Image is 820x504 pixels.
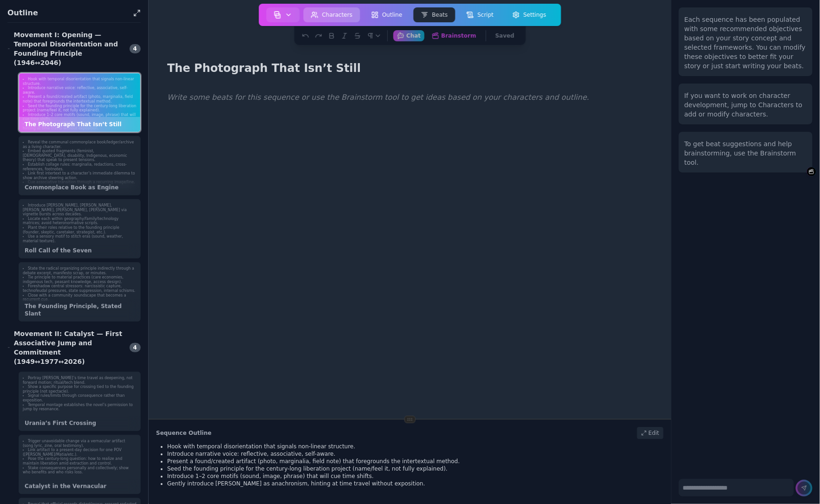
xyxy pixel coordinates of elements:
div: The Photograph That Isn’t Still [19,117,140,132]
li: Present a found/created artifact (photo, marginalia, field note) that foregrounds the intertextua... [23,95,137,103]
li: Locate each within geography/family/technology matrices; avoid heteronormative scripts. [23,217,137,226]
li: Close with a community soundscape that becomes a recurrent cue. [23,293,137,302]
button: Brainstorm [807,167,816,176]
li: Link first intertext to a character’s immediate dilemma to show archive steering action. [23,171,137,180]
li: Signal rules/limits through consequence rather than exposition. [23,394,137,402]
button: Beats [413,7,455,22]
div: Catalyst in the Vernacular [19,479,140,494]
li: Embed quoted fragments (feminist, [DEMOGRAPHIC_DATA], disability, Indigenous, economic theory) th... [23,149,137,162]
span: 4 [130,343,141,352]
button: Saved [492,30,518,41]
li: State the radical organizing principle indirectly through a debate excerpt, manifesto scrap, or m... [23,266,137,275]
button: Outline [364,7,410,22]
span: 4 [130,44,141,53]
li: Show a specific purpose for crossing tied to the founding principle (not spectacle). [23,385,137,394]
li: Introduce narrative voice: reflective, associative, self-aware. [23,86,137,95]
li: Introduce 1–2 core motifs (sound, image, phrase) that will cue time shifts. [23,113,137,122]
li: Seed the founding principle for the century-long liberation project (name/feel it, not fully expl... [167,465,664,472]
li: Foreshadow central stressors: narcissistic capture, technofeudal pressures, state suppression, in... [23,284,137,293]
div: The Founding Principle, Stated Slant [19,299,140,321]
li: Seed the founding principle for the century-long liberation project (name/feel it, not fully expl... [23,104,137,113]
li: Present a found/created artifact (photo, marginalia, field note) that foregrounds the intertextua... [167,458,664,465]
div: Urania’s First Crossing [19,416,140,431]
div: Edit [637,427,664,439]
li: Gently introduce [PERSON_NAME] as anachronism, hinting at time travel without exposition. [167,480,664,487]
a: Settings [503,6,555,24]
button: Brainstorm [428,30,480,41]
div: Commonplace Book as Engine [19,180,140,195]
div: Roll Call of the Seven [19,243,140,258]
h1: Outline [7,7,130,19]
li: Introduce narrative voice: reflective, associative, self-aware. [167,450,664,458]
li: Temporal montage establishes the novel’s permission to jump by resonance. [23,403,137,412]
button: Settings [505,7,553,22]
a: Outline [362,6,411,24]
li: Introduce [PERSON_NAME], [PERSON_NAME], [PERSON_NAME], [PERSON_NAME], [PERSON_NAME] via vignette ... [23,203,137,217]
div: Movement II: Catalyst — First Associative Jump and Commitment (1949↔1977↔2026) [7,329,124,366]
img: storyboard [274,11,281,19]
li: Introduce 1–2 core motifs (sound, image, phrase) that will cue time shifts. [167,472,664,480]
li: Use a sensory motif to stitch eras (sound, weather, material texture). [23,234,137,243]
a: Script [457,6,503,24]
div: If you want to work on character development, jump to Characters to add or modify characters. [684,91,807,119]
li: Portray [PERSON_NAME]’s time travel as deepening, not forward motion; ritual/tech blend. [23,376,137,385]
button: Characters [304,7,360,22]
a: Characters [302,6,362,24]
div: To get beat suggestions and help brainstorming, use the Brainstorm tool. [684,139,807,167]
li: Establish collage rules: marginalia, redactions, cross-references, footnotes. [23,162,137,171]
a: Beats [411,6,457,24]
div: Each sequence has been populated with some recommended objectives based on your story concept and... [684,15,807,71]
li: Plant their roles relative to the founding principle (founder, skeptic, caretaker, strategist, et... [23,226,137,234]
li: Trigger unavoidable change via a vernacular artifact (song lyric, zine, oral testimony). [23,439,137,448]
li: Stake consequences personally and collectively; show who benefits and who risks loss. [23,466,137,475]
button: Script [459,7,501,22]
button: Chat [393,30,424,41]
li: Link artifact to a present-day decision for one POV ([PERSON_NAME]/Matia/etc.). [23,448,137,457]
div: Movement I: Opening — Temporal Disorientation and Founding Principle (1946↔2046) [7,30,124,67]
li: Hook with temporal disorientation that signals non-linear structure. [167,443,664,450]
li: Reveal the communal commonplace book/ledger/archive as a living character. [23,140,137,149]
li: Pose the century-long question: how to realize and maintain liberation amid extraction and control. [23,457,137,465]
li: Hook with temporal disorientation that signals non-linear structure. [23,77,137,86]
li: Tie principle to material practices (care economies, indigenous tech, peasant knowledge, access d... [23,275,137,284]
h1: The Photograph That Isn’t Still [163,59,364,77]
h2: Sequence Outline [156,429,211,437]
